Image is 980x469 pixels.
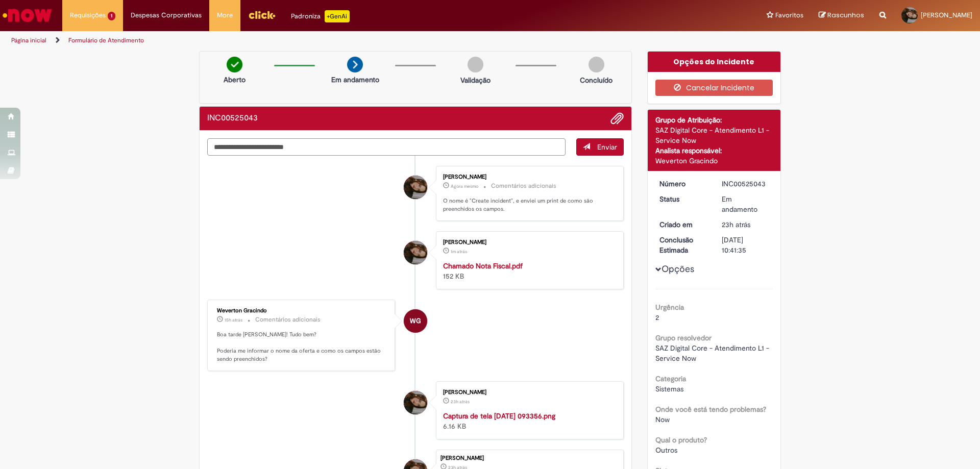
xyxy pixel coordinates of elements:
[655,415,670,424] span: Now
[68,36,144,44] a: Formulário de Atendimento
[655,333,712,342] b: Grupo resolvedor
[468,57,483,72] img: img-circle-grey.png
[597,142,617,152] span: Enviar
[491,182,556,190] small: Comentários adicionais
[580,75,612,85] p: Concluído
[722,179,769,189] div: INC00525043
[248,7,276,22] img: click_logo_yellow_360x200.png
[589,57,604,72] img: img-circle-grey.png
[331,75,379,85] p: Em andamento
[655,374,686,383] b: Categoria
[443,411,555,421] a: Captura de tela [DATE] 093356.png
[207,138,566,156] textarea: Digite sua mensagem aqui...
[652,235,715,255] dt: Conclusão Estimada
[451,183,478,189] time: 30/09/2025 08:46:53
[655,156,773,166] div: Weverton Gracindo
[652,219,715,230] dt: Criado em
[722,194,769,214] div: Em andamento
[443,197,613,213] p: O nome é "Create incident", e enviei um print de como são preenchidos os campos.
[224,75,246,85] p: Aberto
[108,12,115,20] span: 1
[451,399,470,405] span: 23h atrás
[404,241,427,264] div: Isabela Beatriz Pedro Domingues
[655,405,766,414] b: Onde você está tendo problemas?
[819,11,864,20] a: Rascunhos
[291,10,350,22] div: Padroniza
[722,235,769,255] div: [DATE] 10:41:35
[655,115,773,125] div: Grupo de Atribuição:
[207,114,258,123] h2: INC00525043 Histórico de tíquete
[451,183,478,189] span: Agora mesmo
[655,313,659,322] span: 2
[227,57,242,72] img: check-circle-green.png
[655,384,683,393] span: Sistemas
[440,455,618,461] div: [PERSON_NAME]
[610,112,624,125] button: Adicionar anexos
[443,261,613,281] div: 152 KB
[404,176,427,199] div: Isabela Beatriz Pedro Domingues
[8,31,646,50] ul: Trilhas de página
[443,174,613,180] div: [PERSON_NAME]
[225,317,242,323] span: 15h atrás
[652,194,715,204] dt: Status
[451,399,470,405] time: 29/09/2025 09:34:06
[443,389,613,396] div: [PERSON_NAME]
[655,303,684,312] b: Urgência
[404,391,427,414] div: Isabela Beatriz Pedro Domingues
[655,446,677,455] span: Outros
[1,5,54,26] img: ServiceNow
[576,138,624,156] button: Enviar
[722,220,750,229] span: 23h atrás
[404,309,427,333] div: Weverton Gracindo
[655,145,773,156] div: Analista responsável:
[217,308,387,314] div: Weverton Gracindo
[325,10,350,22] p: +GenAi
[451,249,467,255] time: 30/09/2025 08:46:07
[827,10,864,20] span: Rascunhos
[217,10,233,20] span: More
[652,179,715,189] dt: Número
[921,11,972,19] span: [PERSON_NAME]
[775,10,803,20] span: Favoritos
[443,239,613,245] div: [PERSON_NAME]
[655,125,773,145] div: SAZ Digital Core - Atendimento L1 - Service Now
[11,36,46,44] a: Página inicial
[70,10,106,20] span: Requisições
[722,220,750,229] time: 29/09/2025 09:36:39
[131,10,202,20] span: Despesas Corporativas
[722,219,769,230] div: 29/09/2025 09:36:39
[655,343,771,363] span: SAZ Digital Core - Atendimento L1 - Service Now
[255,315,321,324] small: Comentários adicionais
[443,411,613,431] div: 6.16 KB
[655,435,707,445] b: Qual o produto?
[451,249,467,255] span: 1m atrás
[217,331,387,363] p: Boa tarde [PERSON_NAME]! Tudo bem? Poderia me informar o nome da oferta e como os campos estão se...
[460,75,491,85] p: Validação
[648,52,781,72] div: Opções do Incidente
[225,317,242,323] time: 29/09/2025 17:55:04
[655,80,773,96] button: Cancelar Incidente
[443,261,523,270] a: Chamado Nota Fiscal.pdf
[347,57,363,72] img: arrow-next.png
[410,309,421,333] span: WG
